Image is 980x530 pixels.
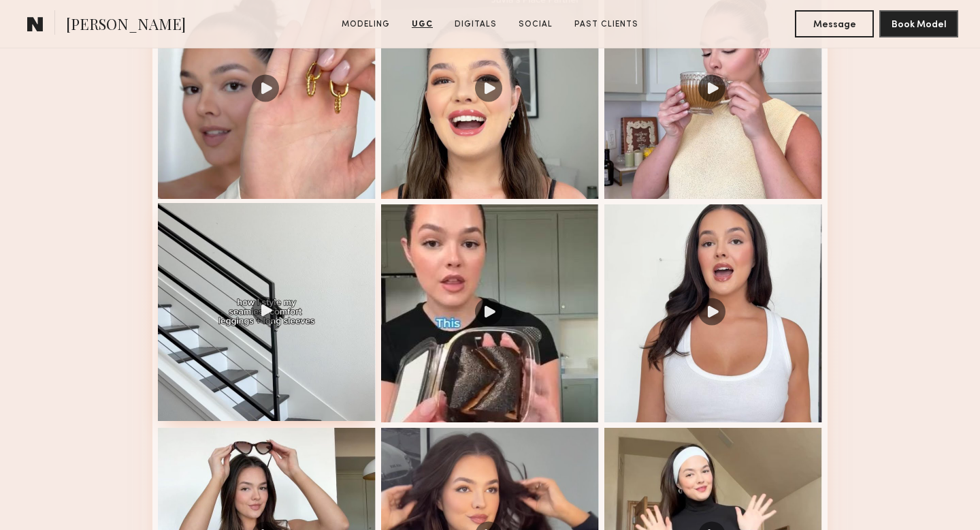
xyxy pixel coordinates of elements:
[879,18,958,29] a: Book Model
[336,18,395,31] a: Modeling
[513,18,558,31] a: Social
[569,18,644,31] a: Past Clients
[879,10,958,37] button: Book Model
[406,18,438,31] a: UGC
[449,18,502,31] a: Digitals
[795,10,874,37] button: Message
[66,14,186,37] span: [PERSON_NAME]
